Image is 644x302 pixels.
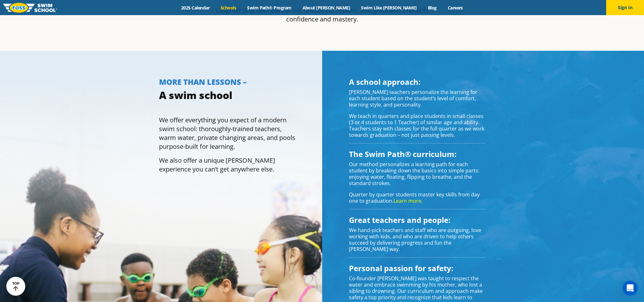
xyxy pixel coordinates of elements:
a: 2025 Calendar [176,5,215,11]
a: Careers [442,5,468,11]
a: Swim Path® Program [242,5,297,11]
p: [PERSON_NAME] teachers personalize the learning for each student based on the student’s level of ... [349,89,485,108]
h3: A swim school [159,89,295,102]
p: We teach in quarters and place students in small classes (3 or 4 students to 1 Teacher) of simila... [349,113,485,138]
a: About [PERSON_NAME] [297,5,356,11]
div: TOP [12,282,20,291]
p: We offer everything you expect of a modern swim school: thoroughly-trained teachers, warm water, ... [159,116,295,151]
p: We hand-pick teachers and staff who are outgoing, love working with kids, and who are driven to h... [349,227,485,252]
a: Learn more. [393,197,422,204]
p: Our method personalizes a learning path for each student by breaking down the basics into simple ... [349,161,485,186]
iframe: Intercom live chat [623,281,638,296]
a: Blog [422,5,442,11]
a: Schools [215,5,242,11]
span: The Swim Path® curriculum: [349,149,457,159]
span: A school approach: [349,77,421,87]
a: Swim Like [PERSON_NAME] [356,5,422,11]
span: MORE THAN LESSONS – [159,77,247,87]
p: Quarter by quarter students master key skills from day one to graduation. [349,191,485,204]
img: FOSS Swim School Logo [3,3,57,13]
span: Great teachers and people: [349,215,451,225]
p: We also offer a unique [PERSON_NAME] experience you can’t get anywhere else. [159,156,295,174]
span: Personal passion for safety: [349,263,453,273]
